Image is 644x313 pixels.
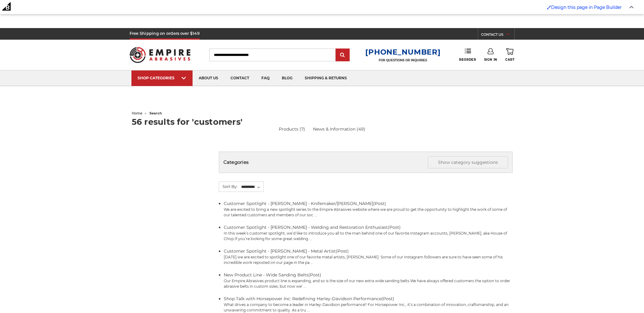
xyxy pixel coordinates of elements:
h5: Categories [223,156,508,168]
p: Our Empire Abrasives product line is expanding, and so is the size of our new extra wide sanding ... [224,278,513,289]
input: Submit [337,49,349,61]
a: CONTACT US [481,31,514,40]
img: Close Admin Bar [629,6,634,9]
img: Enabled brush for page builder edit. [547,5,551,9]
button: Show category suggestions [428,156,508,168]
a: about us [193,70,224,86]
a: [PHONE_NUMBER] [365,48,440,56]
li: (Post) [224,296,513,313]
span: Sign In [484,58,497,62]
h1: 56 results for 'customers' [132,118,513,126]
select: Content Sort By [240,182,263,192]
h5: Free Shipping on orders over $149 [130,28,200,40]
p: [DATE] we are excited to spotlight one of our favorite metal artists, [PERSON_NAME]. Some of our ... [224,254,513,265]
a: Products (7) [279,126,305,132]
a: Customer Spotlight - [PERSON_NAME] - Metal Artist [224,248,336,254]
div: SHOP CATEGORIES [138,76,186,80]
a: Customer Spotlight - [PERSON_NAME] - Welding and Restoration Enthusiast [224,225,388,230]
p: What drives a company to become a leader in Harley-Davidson performance? For Horsepower Inc., it’... [224,302,513,313]
label: Sort By: [219,182,237,191]
p: FOR QUESTIONS OR INQUIRIES [365,58,440,62]
a: Cart [505,48,514,62]
a: shipping & returns [299,70,353,86]
span: Reorder [459,58,476,62]
a: blog [276,70,299,86]
li: (Post) [224,200,513,218]
span: search [149,111,162,115]
span: Cart [505,58,514,62]
li: (Post) [224,248,513,265]
a: Reorder [459,48,476,61]
a: home [132,111,142,115]
a: Enabled brush for page builder edit. Design this page in Page Builder [544,2,625,13]
img: Empire Abrasives [130,43,191,67]
li: (Post) [224,224,513,242]
a: faq [255,70,276,86]
p: In this week’s customer spotlight, we’d like to introduce you all to the man behind one of our fa... [224,231,513,242]
a: contact [224,70,255,86]
a: Shop Talk with Horsepower Inc: Redefining Harley-Davidson Performance [224,296,381,301]
a: Customer Spotlight - [PERSON_NAME] - Knifemaker/[PERSON_NAME] [224,201,373,206]
a: New Product Line - Wide Sanding Belts [224,272,308,278]
li: (Post) [224,272,513,289]
a: News & Information (49) [313,126,365,132]
p: We are excited to bring a new spotlight series to the Empire Abrasives website where we are proud... [224,207,513,218]
span: Design this page in Page Builder [551,5,622,10]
